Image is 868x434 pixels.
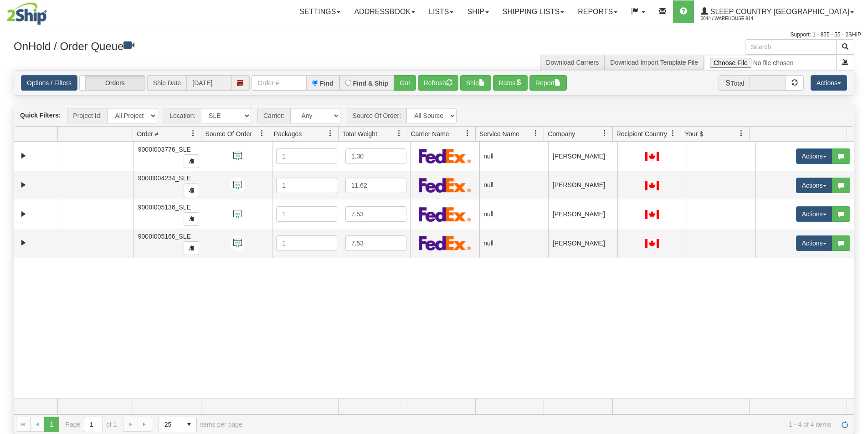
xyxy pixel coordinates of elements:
[528,126,544,141] a: Service Name filter column settings
[645,181,659,190] img: CA
[685,129,703,138] span: Your $
[479,142,549,171] td: null
[837,417,852,431] a: Refresh
[67,108,107,123] span: Project Id:
[745,39,837,55] input: Search
[548,229,617,258] td: [PERSON_NAME]
[704,55,837,70] input: Import
[320,80,334,87] label: Find
[734,126,749,141] a: Your $ filter column settings
[80,76,145,90] label: Orders
[7,31,861,39] div: Support: 1 - 855 - 55 - 2SHIP
[147,75,186,91] span: Ship Date
[610,59,698,66] a: Download Import Template File
[252,75,306,91] input: Order #
[347,0,422,23] a: Addressbook
[342,129,377,138] span: Total Weight
[138,204,191,211] span: 9000I005136_SLE
[479,129,519,138] span: Service Name
[138,233,191,240] span: 9000I005166_SLE
[18,179,29,191] a: Expand
[419,148,471,163] img: FedEx Express®
[597,126,612,141] a: Company filter column settings
[546,59,599,66] a: Download Carriers
[184,184,199,197] button: Copy to clipboard
[7,2,47,25] img: logo2044.jpg
[796,235,832,251] button: Actions
[184,241,199,255] button: Copy to clipboard
[548,171,617,200] td: [PERSON_NAME]
[66,417,117,432] span: Page of 1
[18,237,29,249] a: Expand
[616,129,667,138] span: Recipient Country
[44,417,59,431] span: Page 1
[479,171,549,200] td: null
[694,0,861,23] a: Sleep Country [GEOGRAPHIC_DATA] 2044 / Warehouse 914
[20,111,61,120] label: Quick Filters:
[230,178,245,193] img: API
[18,209,29,220] a: Expand
[796,178,832,193] button: Actions
[645,239,659,248] img: CA
[255,421,831,428] span: 1 - 4 of 4 items
[479,199,549,229] td: null
[645,152,659,161] img: CA
[21,75,77,91] a: Options / Filters
[230,207,245,222] img: API
[159,417,197,432] span: Page sizes drop down
[529,75,567,91] button: Report
[418,75,458,91] button: Refresh
[138,174,191,182] span: 9000I004234_SLE
[14,39,427,52] h3: OnHold / Order Queue
[137,129,158,138] span: Order #
[479,229,549,258] td: null
[164,108,201,123] span: Location:
[411,129,449,138] span: Carrier Name
[836,39,854,55] button: Search
[347,108,407,123] span: Source Of Order:
[419,235,471,250] img: FedEx Express®
[496,0,571,23] a: Shipping lists
[796,206,832,222] button: Actions
[796,148,832,164] button: Actions
[548,129,575,138] span: Company
[571,0,624,23] a: Reports
[254,126,270,141] a: Source Of Order filter column settings
[164,420,176,429] span: 25
[847,170,867,263] iframe: chat widget
[493,75,528,91] button: Rates
[419,207,471,222] img: FedEx Express®
[422,0,460,23] a: Lists
[182,417,196,432] span: select
[205,129,252,138] span: Source Of Order
[701,14,769,23] span: 2044 / Warehouse 914
[708,8,849,15] span: Sleep Country [GEOGRAPHIC_DATA]
[274,129,302,138] span: Packages
[460,126,475,141] a: Carrier Name filter column settings
[719,75,750,91] span: Total
[184,212,199,226] button: Copy to clipboard
[323,126,338,141] a: Packages filter column settings
[230,235,245,250] img: API
[230,148,245,163] img: API
[548,199,617,229] td: [PERSON_NAME]
[548,142,617,171] td: [PERSON_NAME]
[665,126,681,141] a: Recipient Country filter column settings
[419,178,471,193] img: FedEx Express®
[138,146,191,153] span: 9000I003776_SLE
[18,150,29,162] a: Expand
[391,126,407,141] a: Total Weight filter column settings
[460,0,495,23] a: Ship
[811,75,847,91] button: Actions
[84,417,103,432] input: Page 1
[460,75,491,91] button: Ship
[14,105,854,127] div: grid toolbar
[159,417,242,432] span: items per page
[185,126,201,141] a: Order # filter column settings
[257,108,290,123] span: Carrier:
[293,0,347,23] a: Settings
[394,75,416,91] button: Go!
[353,80,389,87] label: Find & Ship
[645,210,659,219] img: CA
[184,154,199,168] button: Copy to clipboard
